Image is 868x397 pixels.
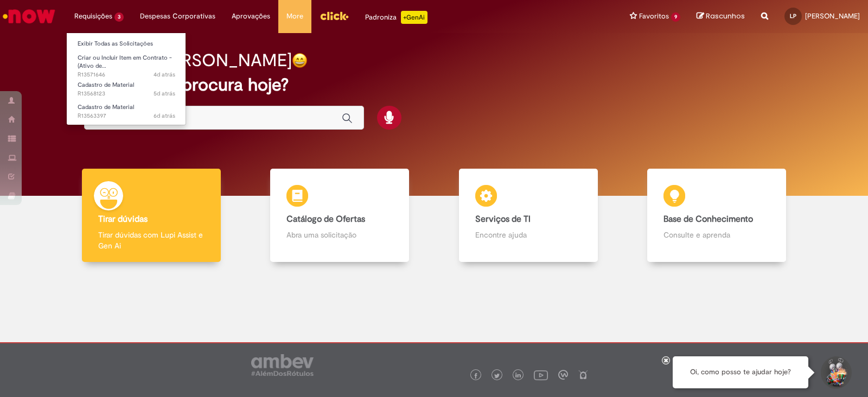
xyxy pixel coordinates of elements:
[154,89,175,98] span: 5d atrás
[494,373,500,379] img: logo_footer_twitter.png
[434,169,623,262] a: Serviços de TI Encontre ajuda
[558,370,568,380] img: logo_footer_workplace.png
[292,53,308,68] img: happy-face.png
[84,75,784,94] h2: O que você procura hoje?
[475,214,531,225] b: Serviços de TI
[515,373,521,379] img: logo_footer_linkedin.png
[154,71,175,79] time: 26/09/2025 16:33:32
[475,229,582,240] p: Encontre ajuda
[1,5,57,27] img: ServiceNow
[78,112,175,120] span: R13563397
[251,354,314,376] img: logo_footer_ambev_rotulo_gray.png
[819,356,852,389] button: Iniciar Conversa de Suporte
[74,11,112,22] span: Requisições
[534,368,548,382] img: logo_footer_youtube.png
[67,79,186,99] a: Aberto R13568123 : Cadastro de Material
[805,11,860,21] span: [PERSON_NAME]
[623,169,812,262] a: Base de Conhecimento Consulte e aprenda
[66,33,186,125] ul: Requisições
[671,12,680,22] span: 9
[154,89,175,98] time: 25/09/2025 17:09:27
[401,11,427,24] p: +GenAi
[78,103,134,111] span: Cadastro de Material
[286,11,303,22] span: More
[78,71,175,79] span: R13571646
[98,229,205,251] p: Tirar dúvidas com Lupi Assist e Gen Ai
[232,11,270,22] span: Aprovações
[286,214,365,225] b: Catálogo de Ofertas
[365,11,427,24] div: Padroniza
[639,11,669,22] span: Favoritos
[790,12,796,20] span: LP
[706,11,745,21] span: Rascunhos
[663,214,753,225] b: Base de Conhecimento
[84,51,292,70] h2: Bom dia, [PERSON_NAME]
[578,370,588,380] img: logo_footer_naosei.png
[57,169,246,262] a: Tirar dúvidas Tirar dúvidas com Lupi Assist e Gen Ai
[78,54,172,71] span: Criar ou Incluir Item em Contrato - (Ativo de…
[140,11,215,22] span: Despesas Corporativas
[697,11,745,22] a: Rascunhos
[67,101,186,121] a: Aberto R13563397 : Cadastro de Material
[154,112,175,120] time: 24/09/2025 14:49:36
[114,12,124,22] span: 3
[320,8,349,24] img: click_logo_yellow_360x200.png
[67,52,186,75] a: Aberto R13571646 : Criar ou Incluir Item em Contrato - (Ativo de Giro/Empresas Verticalizadas e I...
[673,356,808,388] div: Oi, como posso te ajudar hoje?
[473,373,478,379] img: logo_footer_facebook.png
[154,71,175,79] span: 4d atrás
[246,169,435,262] a: Catálogo de Ofertas Abra uma solicitação
[67,38,186,50] a: Exibir Todas as Solicitações
[286,229,393,240] p: Abra uma solicitação
[78,81,134,89] span: Cadastro de Material
[98,214,148,225] b: Tirar dúvidas
[663,229,770,240] p: Consulte e aprenda
[78,89,175,98] span: R13568123
[154,112,175,120] span: 6d atrás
